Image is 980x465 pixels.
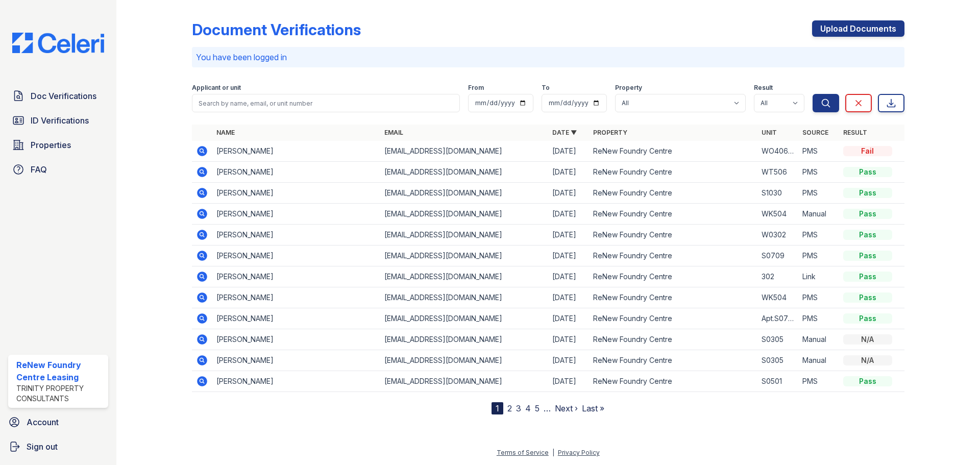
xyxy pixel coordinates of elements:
[843,292,892,303] div: Pass
[798,225,839,246] td: PMS
[798,329,839,350] td: Manual
[757,246,798,266] td: S0709
[757,162,798,183] td: WT506
[525,403,531,413] a: 4
[212,329,380,350] td: [PERSON_NAME]
[8,110,108,131] a: ID Verifications
[798,350,839,371] td: Manual
[593,129,627,136] a: Property
[754,84,773,92] label: Result
[212,246,380,266] td: [PERSON_NAME]
[31,163,47,176] span: FAQ
[31,114,89,127] span: ID Verifications
[555,403,578,413] a: Next ›
[548,350,589,371] td: [DATE]
[762,129,777,136] a: Unit
[384,129,403,136] a: Email
[798,308,839,329] td: PMS
[8,86,108,106] a: Doc Verifications
[552,449,554,456] div: |
[843,230,892,240] div: Pass
[757,329,798,350] td: S0305
[843,188,892,198] div: Pass
[516,403,521,413] a: 3
[757,308,798,329] td: Apt.S0709
[542,84,550,92] label: To
[843,129,867,136] a: Result
[212,371,380,392] td: [PERSON_NAME]
[8,135,108,155] a: Properties
[615,84,642,92] label: Property
[212,308,380,329] td: [PERSON_NAME]
[589,141,757,162] td: ReNew Foundry Centre
[589,246,757,266] td: ReNew Foundry Centre
[589,266,757,287] td: ReNew Foundry Centre
[552,129,577,136] a: Date ▼
[843,376,892,386] div: Pass
[380,308,548,329] td: [EMAIL_ADDRESS][DOMAIN_NAME]
[589,329,757,350] td: ReNew Foundry Centre
[548,287,589,308] td: [DATE]
[212,225,380,246] td: [PERSON_NAME]
[589,308,757,329] td: ReNew Foundry Centre
[589,350,757,371] td: ReNew Foundry Centre
[589,162,757,183] td: ReNew Foundry Centre
[843,313,892,324] div: Pass
[380,350,548,371] td: [EMAIL_ADDRESS][DOMAIN_NAME]
[548,266,589,287] td: [DATE]
[843,334,892,345] div: N/A
[212,350,380,371] td: [PERSON_NAME]
[757,287,798,308] td: WK504
[798,162,839,183] td: PMS
[16,383,104,404] div: Trinity Property Consultants
[798,287,839,308] td: PMS
[380,287,548,308] td: [EMAIL_ADDRESS][DOMAIN_NAME]
[380,225,548,246] td: [EMAIL_ADDRESS][DOMAIN_NAME]
[798,183,839,204] td: PMS
[192,84,241,92] label: Applicant or unit
[380,329,548,350] td: [EMAIL_ADDRESS][DOMAIN_NAME]
[4,436,112,457] a: Sign out
[548,183,589,204] td: [DATE]
[212,183,380,204] td: [PERSON_NAME]
[843,251,892,261] div: Pass
[757,266,798,287] td: 302
[468,84,484,92] label: From
[4,412,112,432] a: Account
[535,403,540,413] a: 5
[8,159,108,180] a: FAQ
[507,403,512,413] a: 2
[380,162,548,183] td: [EMAIL_ADDRESS][DOMAIN_NAME]
[798,141,839,162] td: PMS
[757,141,798,162] td: WO406-4
[548,308,589,329] td: [DATE]
[548,225,589,246] td: [DATE]
[589,204,757,225] td: ReNew Foundry Centre
[492,402,503,414] div: 1
[589,287,757,308] td: ReNew Foundry Centre
[548,162,589,183] td: [DATE]
[212,141,380,162] td: [PERSON_NAME]
[798,204,839,225] td: Manual
[548,204,589,225] td: [DATE]
[558,449,600,456] a: Privacy Policy
[380,246,548,266] td: [EMAIL_ADDRESS][DOMAIN_NAME]
[757,183,798,204] td: S1030
[27,440,58,453] span: Sign out
[16,359,104,383] div: ReNew Foundry Centre Leasing
[548,371,589,392] td: [DATE]
[380,141,548,162] td: [EMAIL_ADDRESS][DOMAIN_NAME]
[757,204,798,225] td: WK504
[548,246,589,266] td: [DATE]
[798,371,839,392] td: PMS
[548,141,589,162] td: [DATE]
[380,371,548,392] td: [EMAIL_ADDRESS][DOMAIN_NAME]
[843,272,892,282] div: Pass
[192,20,361,39] div: Document Verifications
[380,204,548,225] td: [EMAIL_ADDRESS][DOMAIN_NAME]
[757,371,798,392] td: S0501
[843,355,892,365] div: N/A
[548,329,589,350] td: [DATE]
[192,94,460,112] input: Search by name, email, or unit number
